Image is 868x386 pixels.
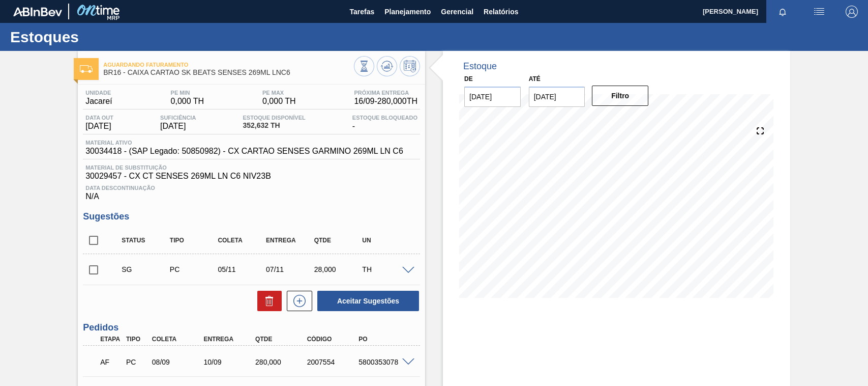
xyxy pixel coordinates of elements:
[201,358,258,366] div: 10/09/2025
[529,75,541,82] label: Até
[13,7,62,16] img: TNhmsLtSVTkK8tSr43FrP2fwEKptu5GPRR3wAAAABJRU5ErkJggg==
[356,336,413,343] div: PO
[160,122,196,131] span: [DATE]
[85,122,113,131] span: [DATE]
[592,86,648,106] button: Filtro
[124,358,150,366] div: Pedido de Compra
[85,90,112,96] span: Unidade
[360,237,412,244] div: UN
[103,69,354,76] span: BR16 - CAIXA CARTAO SK BEATS SENSES 269ML LNC6
[80,65,93,73] img: Ícone
[253,336,310,343] div: Qtde
[243,115,305,121] span: Estoque Disponível
[98,351,124,373] div: Aguardando Faturamento
[305,336,362,343] div: Código
[846,6,858,18] img: Logout
[171,97,204,106] span: 0,000 TH
[215,237,268,244] div: Coleta
[103,62,354,68] span: Aguardando Faturamento
[10,31,191,43] h1: Estoques
[463,61,497,72] div: Estoque
[400,56,420,76] button: Programar Estoque
[354,97,417,106] span: 16/09 - 280,000 TH
[360,265,412,273] div: TH
[354,56,374,76] button: Visão Geral dos Estoques
[85,164,417,171] span: Material de Substituição
[83,211,420,222] h3: Sugestões
[85,115,113,121] span: Data out
[167,265,220,273] div: Pedido de Compra
[441,6,473,18] span: Gerencial
[149,358,207,366] div: 08/09/2025
[263,237,316,244] div: Entrega
[282,291,312,311] div: Nova sugestão
[384,6,431,18] span: Planejamento
[85,185,417,191] span: Data Descontinuação
[83,181,420,201] div: N/A
[119,265,172,273] div: Sugestão Criada
[85,97,112,106] span: Jacareí
[349,6,374,18] span: Tarefas
[529,87,585,107] input: dd/mm/yyyy
[464,75,473,82] label: De
[354,90,417,96] span: Próxima Entrega
[100,358,122,366] p: AF
[252,291,282,311] div: Excluir Sugestões
[352,115,417,121] span: Estoque Bloqueado
[305,358,362,366] div: 2007554
[119,237,172,244] div: Status
[312,237,365,244] div: Qtde
[149,336,207,343] div: Coleta
[312,265,365,273] div: 28,000
[85,147,403,156] span: 30034418 - (SAP Legado: 50850982) - CX CARTAO SENSES GARMINO 269ML LN C6
[317,291,419,311] button: Aceitar Sugestões
[98,336,124,343] div: Etapa
[124,336,150,343] div: Tipo
[813,6,825,18] img: userActions
[85,172,417,181] span: 30029457 - CX CT SENSES 269ML LN C6 NIV23B
[262,90,296,96] span: PE MAX
[464,87,521,107] input: dd/mm/yyyy
[215,265,268,273] div: 05/11/2025
[201,336,258,343] div: Entrega
[377,56,397,76] button: Atualizar Gráfico
[350,115,420,131] div: -
[263,265,316,273] div: 07/11/2025
[312,290,420,312] div: Aceitar Sugestões
[83,322,420,333] h3: Pedidos
[243,122,305,129] span: 352,632 TH
[262,97,296,106] span: 0,000 TH
[171,90,204,96] span: PE MIN
[160,115,196,121] span: Suficiência
[167,237,220,244] div: Tipo
[484,6,518,18] span: Relatórios
[356,358,413,366] div: 5800353078
[253,358,310,366] div: 280,000
[85,140,403,146] span: Material ativo
[766,5,799,19] button: Notificações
